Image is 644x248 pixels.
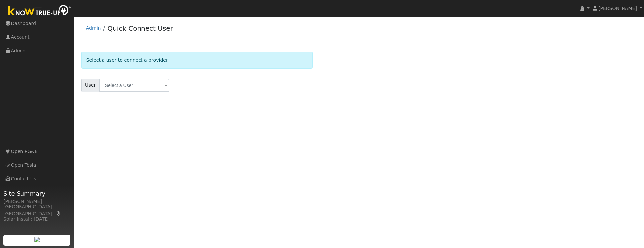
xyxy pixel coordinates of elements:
[5,4,74,19] img: Know True-Up
[86,25,101,31] a: Admin
[56,211,61,216] a: Map
[34,237,40,242] img: retrieve
[81,79,100,92] span: User
[3,203,71,217] div: [GEOGRAPHIC_DATA], [GEOGRAPHIC_DATA]
[3,198,71,205] div: [PERSON_NAME]
[3,189,71,198] span: Site Summary
[99,79,169,92] input: Select a User
[81,52,313,68] div: Select a user to connect a provider
[107,24,173,32] a: Quick Connect User
[598,6,637,11] span: [PERSON_NAME]
[3,216,71,223] div: Solar Install: [DATE]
